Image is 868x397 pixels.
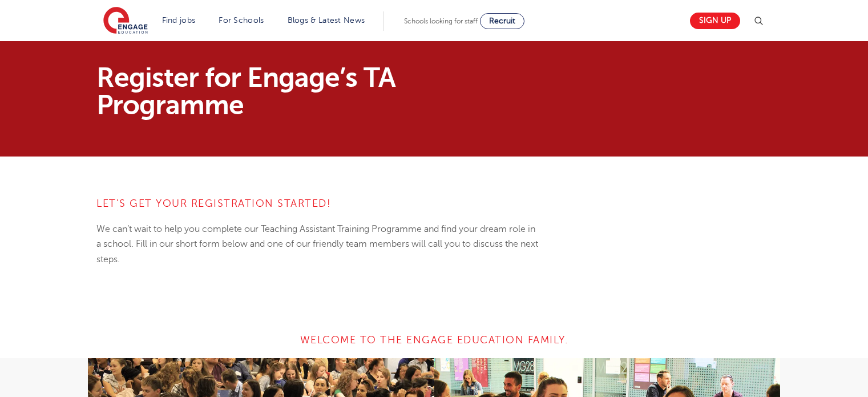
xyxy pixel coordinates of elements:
[162,16,196,25] a: Find jobs
[103,7,148,35] img: Engage Education
[96,64,541,119] h1: Register for Engage’s TA Programme
[96,222,541,282] p: We can’t wait to help you complete our Teaching Assistant Training Programme and find your dream ...
[489,17,515,25] span: Recruit
[219,16,264,25] a: For Schools
[96,197,541,210] h4: LET’S GET YOUR REGISTRATION STARTED!
[480,13,524,29] a: Recruit
[288,16,365,25] a: Blogs & Latest News
[690,13,740,29] a: Sign up
[154,333,714,347] h4: Welcome to the Engage Education family.
[404,17,478,25] span: Schools looking for staff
